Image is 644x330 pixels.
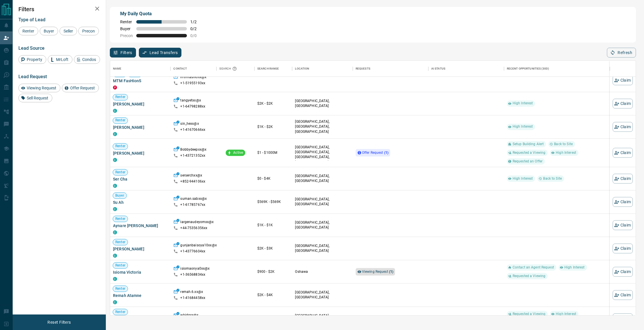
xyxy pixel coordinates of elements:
span: Back to Site [541,176,564,181]
p: $2K - $2K [257,101,290,106]
span: Lead Request [18,74,47,79]
span: Setup Building Alert [510,142,546,147]
p: mtmfashioxx@x [180,75,206,81]
p: $1K - $2K [257,124,290,129]
div: condos.ca [113,254,117,258]
span: Type of Lead [18,17,45,22]
div: Property [18,55,46,64]
p: whidgxx@x [180,313,198,319]
div: Viewing Request [18,84,60,92]
button: Claim [613,267,633,277]
p: sin_hexx@x [180,121,199,127]
p: largenaudeyomxx@x [180,220,214,226]
div: Search [219,61,238,77]
div: Condos [74,55,100,64]
button: Claim [613,174,633,183]
span: 0 / 2 [190,26,203,31]
p: [GEOGRAPHIC_DATA], [GEOGRAPHIC_DATA] [295,174,350,183]
button: Claim [613,243,633,253]
p: serserchxx@x [180,173,202,179]
p: +1- 51955193xx [180,81,205,86]
p: tangyetxx@x [180,98,201,104]
span: Sell Request [25,96,50,100]
div: Contact [170,61,216,77]
p: +1- 36568834xx [180,273,205,277]
div: condos.ca [113,184,117,188]
span: Requested an Offer [510,159,545,164]
div: condos.ca [113,231,117,235]
button: Claim [613,75,633,85]
p: [GEOGRAPHIC_DATA], [GEOGRAPHIC_DATA] [295,243,350,253]
span: Lead Source [18,45,45,51]
p: remah.6.xx@x [180,289,203,296]
div: property.ca [113,85,117,89]
h2: Filters [18,6,100,13]
button: Claim [613,290,633,300]
span: Isioma Victoria [113,270,168,275]
p: +1- 43721352xx [180,153,205,158]
span: High Interest [553,150,578,155]
p: [GEOGRAPHIC_DATA], [GEOGRAPHIC_DATA] [295,197,350,207]
span: Offer Request [362,151,388,155]
p: +1- 43776604xx [180,249,205,254]
button: Refresh [607,48,636,57]
span: Contact an Agent Request [510,265,556,270]
p: [GEOGRAPHIC_DATA], [GEOGRAPHIC_DATA] [295,313,350,323]
div: Recent Opportunities (30d) [507,61,549,77]
button: Lead Transfers [139,48,182,57]
span: High Interest [562,265,587,270]
button: Claim [613,148,633,158]
span: Renter [113,240,128,245]
p: [GEOGRAPHIC_DATA], [GEOGRAPHIC_DATA] [295,220,350,230]
button: Claim [613,220,633,230]
div: Contact [173,61,187,77]
span: High Interest [510,124,535,129]
span: Ser Cha [113,176,168,182]
span: Precon [120,33,133,38]
div: Location [292,61,352,77]
div: Search Range [254,61,292,77]
span: MTM FasHionS [113,78,168,84]
span: [PERSON_NAME] [113,150,168,156]
div: Search Range [257,61,279,77]
span: High Interest [553,312,578,316]
p: [GEOGRAPHIC_DATA], [GEOGRAPHIC_DATA], [GEOGRAPHIC_DATA] [295,120,350,134]
p: [GEOGRAPHIC_DATA], [GEOGRAPHIC_DATA], [GEOGRAPHIC_DATA], [GEOGRAPHIC_DATA] | [GEOGRAPHIC_DATA] [295,145,350,170]
p: $2K - $4K [257,293,290,298]
p: $569K - $569K [257,199,290,205]
strong: ( 1 ) [389,270,393,274]
p: +1- 64798288xx [180,104,205,109]
span: Su Ah [113,200,168,206]
div: condos.ca [113,109,117,113]
div: Precon [78,27,99,35]
span: [PERSON_NAME] [113,101,168,107]
span: Renter [120,20,133,24]
p: +1- 41670666xx [180,127,205,132]
span: [PERSON_NAME] [113,124,168,130]
p: $1K - $1K [257,223,290,228]
span: Requested a Viewing [510,312,548,316]
div: MrLoft [48,55,72,64]
button: Claim [613,313,633,323]
p: Bobbydeepxx@x [180,147,206,153]
div: condos.ca [113,277,117,281]
span: Remah Atamne [113,293,168,299]
span: Aynare [PERSON_NAME] [113,223,168,229]
span: [PERSON_NAME] [113,246,168,252]
p: $0 - $4K [257,176,290,181]
span: Buyer [113,193,126,198]
span: Viewing Request [362,270,394,274]
span: 1 / 2 [190,20,203,24]
span: Requested a Viewing [510,274,548,279]
span: Back to Site [552,142,575,147]
span: Renter [113,263,128,268]
span: Buyer [42,29,56,33]
div: AI Status [431,61,445,77]
span: High Interest [510,176,535,181]
div: condos.ca [113,300,117,304]
div: condos.ca [113,207,117,211]
button: Reset Filters [44,317,74,327]
span: Offer Request [68,86,97,90]
span: Renter [113,95,128,100]
strong: ( 1 ) [384,151,388,155]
